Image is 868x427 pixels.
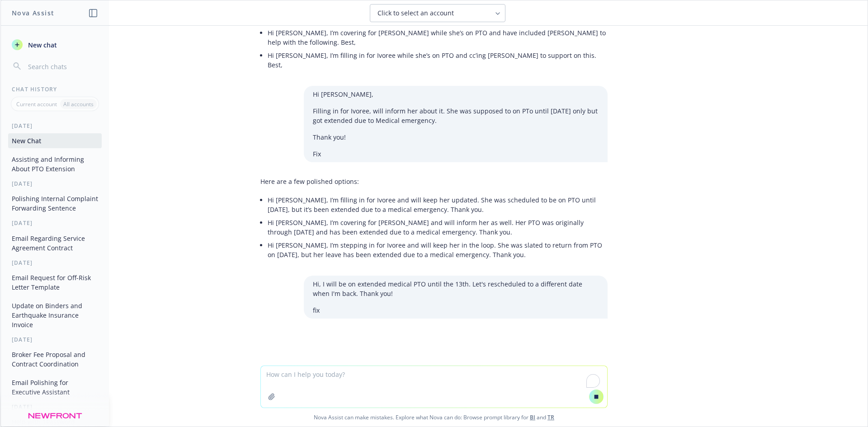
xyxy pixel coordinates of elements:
span: Click to select an account [377,9,454,18]
textarea: To enrich screen reader interactions, please activate Accessibility in Grammarly extension settings [261,366,607,408]
button: Email Regarding Service Agreement Contract [8,231,102,255]
button: Broker Fee Proposal and Contract Coordination [8,347,102,371]
div: [DATE] [1,219,109,227]
div: [DATE] [1,403,109,411]
input: Search chats [26,60,98,73]
button: Email Polishing for Executive Assistant [8,375,102,399]
li: Hi [PERSON_NAME], I’m filling in for Ivoree while she’s on PTO and cc’ing [PERSON_NAME] to suppor... [268,49,608,71]
p: All accounts [63,100,94,108]
button: Update on Binders and Earthquake Insurance Invoice [8,298,102,332]
div: [DATE] [1,336,109,343]
p: Hi [PERSON_NAME], [313,89,599,99]
button: New Chat [8,133,102,148]
div: [DATE] [1,180,109,188]
p: Hi [PERSON_NAME], I’m stepping in for Ivoree and will keep her in the loop. She was slated to ret... [268,240,608,259]
span: New chat [26,40,57,50]
p: Hi [PERSON_NAME], I’m covering for [PERSON_NAME] and will inform her as well. Her PTO was origina... [268,218,608,237]
div: Chat History [1,85,109,93]
p: Current account [16,100,57,108]
h1: Nova Assist [12,8,54,18]
span: Nova Assist can make mistakes. Explore what Nova can do: Browse prompt library for and [4,408,864,427]
p: Hi [PERSON_NAME], I’m filling in for Ivoree and will keep her updated. She was scheduled to be on... [268,195,608,214]
button: New chat [8,37,102,53]
div: [DATE] [1,122,109,130]
p: Hi, I will be on extended medical PTO until the 13th. Let's rescheduled to a different date when ... [313,279,599,298]
a: TR [547,413,554,421]
button: Email Request for Off-Risk Letter Template [8,270,102,295]
button: Assisting and Informing About PTO Extension [8,152,102,176]
a: BI [530,413,535,421]
div: [DATE] [1,259,109,267]
p: Thank you! [313,132,599,142]
button: Polishing Internal Complaint Forwarding Sentence [8,191,102,216]
p: fix [313,305,599,315]
p: Fix [313,149,599,159]
button: Click to select an account [370,4,505,22]
li: Hi [PERSON_NAME], I’m covering for [PERSON_NAME] while she’s on PTO and have included [PERSON_NAM... [268,26,608,49]
p: Filling in for Ivoree, will inform her about it. She was supposed to on PTo until [DATE] only but... [313,106,599,125]
p: Here are a few polished options: [260,177,608,186]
